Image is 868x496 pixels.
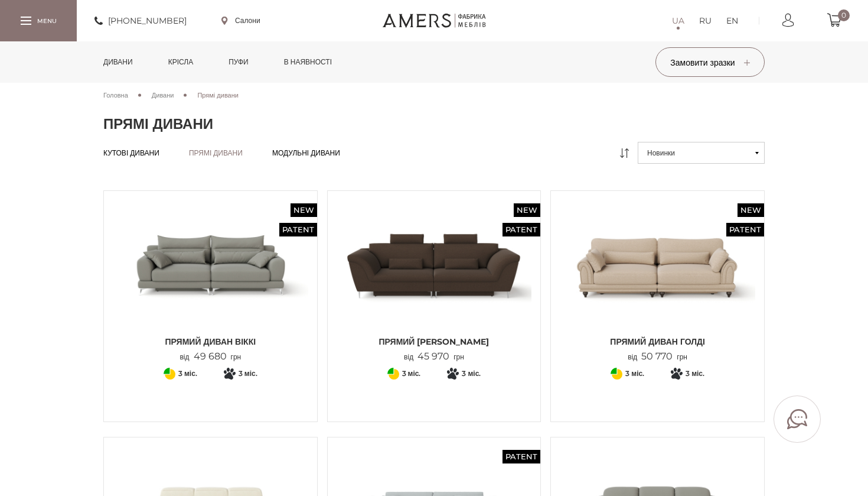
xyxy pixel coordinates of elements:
p: від грн [404,351,464,362]
a: Головна [103,90,128,101]
span: 50 770 [637,351,677,362]
a: Салони [221,15,260,26]
span: Замовити зразки [670,57,749,68]
span: Прямий диван ВІККІ [113,336,308,348]
a: в наявності [275,41,341,83]
span: New [738,203,764,217]
a: Крісла [159,41,202,83]
span: 3 міс. [178,367,197,381]
span: Patent [279,223,317,236]
a: Дивани [152,90,174,101]
a: Кутові дивани [103,148,159,158]
span: 3 міс. [686,367,704,381]
span: 3 міс. [625,367,644,381]
span: Головна [103,91,128,99]
span: 3 міс. [239,367,257,381]
span: 3 міс. [402,367,421,381]
a: Пуфи [220,41,257,83]
span: Patent [502,223,540,236]
span: New [514,203,540,217]
a: New Patent Прямий диван ВІККІ Прямий диван ВІККІ Прямий диван ВІККІ від49 680грн [113,200,308,362]
button: Новинки [638,142,765,164]
a: Дивани [94,41,142,83]
span: 45 970 [413,351,453,362]
span: Дивани [152,91,174,99]
p: від грн [180,351,241,362]
span: Прямий [PERSON_NAME] [337,336,532,348]
a: New Patent Прямий диван ГОЛДІ Прямий диван ГОЛДІ Прямий диван ГОЛДІ від50 770грн [560,200,755,362]
a: [PHONE_NUMBER] [94,14,187,28]
button: Замовити зразки [655,47,765,77]
a: RU [699,14,712,28]
span: Patent [726,223,764,236]
span: New [291,203,317,217]
span: 3 міс. [462,367,481,381]
a: UA [672,14,684,28]
a: New Patent Прямий Диван Грейсі Прямий Диван Грейсі Прямий [PERSON_NAME] від45 970грн [337,200,532,362]
p: від грн [628,351,687,362]
span: Patent [502,450,540,463]
span: Прямий диван ГОЛДІ [560,336,755,348]
span: 49 680 [190,351,231,362]
span: 0 [838,9,850,21]
a: EN [726,14,738,28]
a: Модульні дивани [272,148,340,158]
h1: Прямі дивани [103,115,765,133]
